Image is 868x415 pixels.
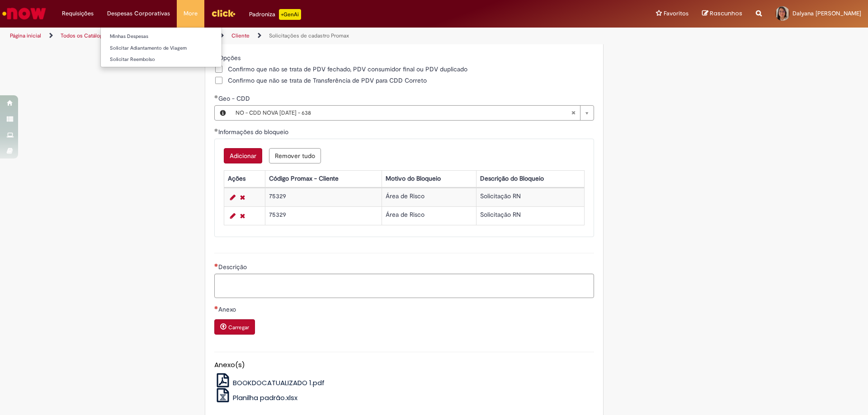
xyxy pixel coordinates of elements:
[382,188,476,206] td: Área de Risco
[269,32,349,39] a: Solicitações de cadastro Promax
[7,28,572,44] ul: Trilhas de página
[214,361,594,369] h5: Anexo(s)
[214,263,218,267] span: Necessários
[214,378,325,387] a: BOOKDOCATUALIZADO 1.pdf
[793,9,861,17] span: Dalyana [PERSON_NAME]
[476,206,585,225] td: Solicitação RN
[218,54,242,62] span: Opções
[231,106,594,120] a: NO - CDD NOVA [DATE] - 638Limpar campo Geo - CDD
[10,32,41,39] a: Página inicial
[228,65,467,74] span: Confirmo que não se trata de PDV fechado, PDV consumidor final ou PDV duplicado
[218,305,238,313] span: Anexo
[265,170,382,187] th: Código Promax - Cliente
[228,76,427,85] span: Confirmo que não se trata de Transferência de PDV para CDD Correto
[233,378,325,387] span: BOOKDOCATUALIZADO 1.pdf
[224,170,265,187] th: Ações
[233,393,297,402] span: Planilha padrão.xlsx
[249,9,301,20] div: Padroniza
[214,95,218,98] span: Obrigatório Preenchido
[61,32,108,39] a: Todos os Catálogos
[382,206,476,225] td: Área de Risco
[566,106,580,120] abbr: Limpar campo Geo - CDD
[218,94,252,103] span: Geo - CDD
[476,188,585,206] td: Solicitação RN
[107,9,170,18] span: Despesas Corporativas
[269,148,321,163] button: Remove all rows for Informações do bloqueio
[710,9,742,18] span: Rascunhos
[231,32,250,39] a: Cliente
[476,170,585,187] th: Descrição do Bloqueio
[236,106,571,120] span: NO - CDD NOVA [DATE] - 638
[215,106,231,120] button: Geo - CDD, Visualizar este registro NO - CDD NOVA NATAL - 638
[224,148,262,163] button: Add a row for Informações do bloqueio
[218,263,249,271] span: Descrição
[228,192,238,203] a: Editar Linha 1
[382,170,476,187] th: Motivo do Bloqueio
[228,210,238,221] a: Editar Linha 2
[211,6,236,20] img: click_logo_yellow_360x200.png
[265,206,382,225] td: 75329
[101,43,222,53] a: Solicitar Adiantamento de Viagem
[664,9,689,18] span: Favoritos
[101,32,222,42] a: Minhas Despesas
[101,55,222,65] a: Solicitar Reembolso
[214,274,594,298] textarea: Descrição
[228,324,249,331] small: Carregar
[214,393,298,402] a: Planilha padrão.xlsx
[218,128,290,136] span: Informações do bloqueio
[702,9,742,18] a: Rascunhos
[62,9,94,18] span: Requisições
[100,27,222,67] ul: Despesas Corporativas
[265,188,382,206] td: 75329
[279,9,301,20] p: +GenAi
[214,128,218,132] span: Obrigatório Preenchido
[238,192,247,203] a: Remover linha 1
[214,319,255,335] button: Carregar anexo de Anexo Required
[1,5,47,23] img: ServiceNow
[238,210,247,221] a: Remover linha 2
[184,9,198,18] span: More
[214,306,218,309] span: Necessários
